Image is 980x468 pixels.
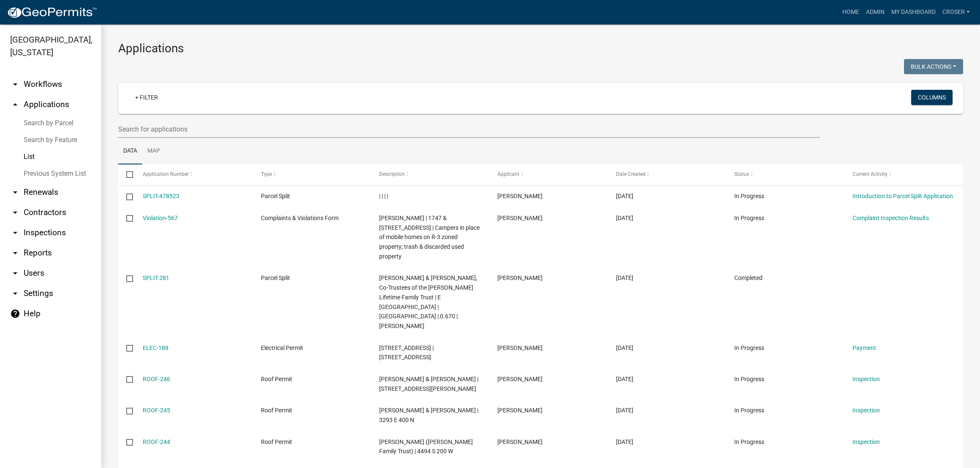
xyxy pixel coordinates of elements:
a: Inspection [852,407,880,414]
a: Introduction to Parcel Split Application [852,193,953,199]
span: Herbert Parsons [497,407,543,414]
span: Description [379,171,405,177]
span: Completed [734,274,763,281]
span: In Progress [734,376,764,382]
span: Roof Permit [261,407,292,414]
i: help [10,309,20,319]
span: Type [261,171,272,177]
datatable-header-cell: Select [118,164,134,185]
span: Thomas Poland [497,344,543,351]
a: Payment [852,344,876,351]
input: Search for applications [118,121,820,138]
span: | | | | [379,193,388,199]
i: arrow_drop_down [10,248,20,258]
i: arrow_drop_down [10,79,20,89]
span: 1297 N Paw Paw Pike | 1359 N PAW PAW PIKE [379,344,434,361]
span: Wallace, Wanda | 1747 & 1839 W. OLD STONE RD | Campers in place of mobile homes on R-3 zoned prop... [379,215,480,260]
datatable-header-cell: Applicant [489,164,608,185]
span: Herbert Parsons [497,376,543,382]
span: Complaints & Violations Form [261,215,339,221]
span: Gary Williams (Williams Family Trust) | 4494 S 200 W [379,438,473,455]
a: SPLIT-281 [143,274,169,281]
span: In Progress [734,407,764,414]
span: 09/15/2025 [616,193,633,199]
a: croser [939,4,973,20]
a: Data [118,138,142,165]
i: arrow_drop_down [10,288,20,299]
a: Inspection [852,438,880,445]
datatable-header-cell: Status [726,164,844,185]
datatable-header-cell: Date Created [608,164,726,185]
a: Inspection [852,376,880,382]
i: arrow_drop_up [10,100,20,110]
span: 09/12/2025 [616,407,633,414]
datatable-header-cell: Application Number [134,164,252,185]
span: Status [734,171,749,177]
span: Megan Gipson [497,215,543,221]
i: arrow_drop_down [10,268,20,278]
span: In Progress [734,344,764,351]
a: Admin [863,4,888,20]
a: Complaint Inspection Results [852,215,929,221]
span: Application Number [143,171,189,177]
span: In Progress [734,215,764,221]
span: Applicant [497,171,519,177]
span: Herbert Parsons [497,438,543,445]
span: James & Judith Tracey | 3293 E 400 N [379,407,478,423]
a: Home [839,4,863,20]
span: 09/15/2025 [616,274,633,281]
a: Map [142,138,165,165]
span: Date Created [616,171,646,177]
a: + Filter [128,90,165,105]
span: Roof Permit [261,438,292,445]
span: Parcel Split [261,193,290,199]
span: 09/12/2025 [616,438,633,445]
span: 09/12/2025 [616,344,633,351]
datatable-header-cell: Current Activity [844,164,963,185]
span: In Progress [734,193,764,199]
i: arrow_drop_down [10,228,20,238]
h3: Applications [118,41,963,56]
span: 09/12/2025 [616,376,633,382]
span: Jeff Howard [497,274,543,281]
a: Violation-567 [143,215,178,221]
a: ROOF-246 [143,376,170,382]
span: Parcel Split [261,274,290,281]
a: SPLIT-478523 [143,193,179,199]
span: Electrical Permit [261,344,303,351]
a: ELEC-188 [143,344,168,351]
a: ROOF-245 [143,407,170,414]
span: In Progress [734,438,764,445]
datatable-header-cell: Type [253,164,371,185]
datatable-header-cell: Description [371,164,489,185]
span: John & Shirley Gretzinger | 1493 W BLAIR PIKE [379,376,478,392]
a: ROOF-244 [143,438,170,445]
span: Charles R. Bellar & Kimberly M. Wynkoop, Co-Trustees of the Russell G. Bellar Lifetime Family Tru... [379,274,477,329]
button: Columns [911,90,953,105]
span: 09/15/2025 [616,215,633,221]
button: Bulk Actions [904,59,963,74]
span: Greg [497,193,543,199]
span: Current Activity [852,171,888,177]
span: Roof Permit [261,376,292,382]
i: arrow_drop_down [10,207,20,218]
a: My Dashboard [888,4,939,20]
i: arrow_drop_down [10,187,20,197]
